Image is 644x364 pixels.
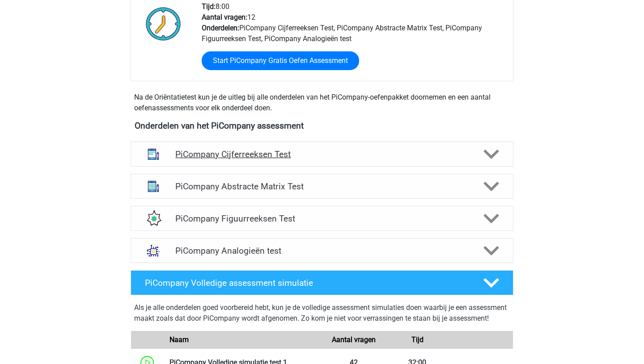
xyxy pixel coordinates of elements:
[145,278,469,288] h4: PiCompany Volledige assessment simulatie
[175,213,468,224] h4: PiCompany Figuurreeksen Test
[142,239,165,262] img: analogieen
[141,1,186,46] img: Klok
[322,335,386,345] div: Aantal vragen
[202,24,239,32] b: Onderdelen:
[142,142,165,166] img: cijferreeksen
[142,207,165,230] img: figuurreeksen
[127,270,517,295] a: PiCompany Volledige assessment simulatie
[195,1,513,81] div: 8:00 12 PiCompany Cijferreeksen Test, PiCompany Abstracte Matrix Test, PiCompany Figuurreeksen Te...
[202,13,247,21] b: Aantal vragen:
[127,142,517,167] a: cijferreeksen PiCompany Cijferreeksen Test
[175,246,468,256] h4: PiCompany Analogieën test
[175,181,468,192] h4: PiCompany Abstracte Matrix Test
[135,121,509,131] h4: Onderdelen van het PiCompany assessment
[131,92,513,113] div: Na de Oriëntatietest kun je de uitleg bij alle onderdelen van het PiCompany-oefenpakket doornemen...
[127,174,517,199] a: abstracte matrices PiCompany Abstracte Matrix Test
[142,175,165,198] img: abstracte matrices
[127,238,517,263] a: analogieen PiCompany Analogieën test
[127,206,517,231] a: figuurreeksen PiCompany Figuurreeksen Test
[134,302,510,327] div: Als je alle onderdelen goed voorbereid hebt, kun je de volledige assessment simulaties doen waarb...
[163,335,322,345] div: Naam
[386,335,449,345] div: Tijd
[202,2,216,11] b: Tijd:
[202,51,359,70] a: Start PiCompany Gratis Oefen Assessment
[175,149,468,159] h4: PiCompany Cijferreeksen Test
